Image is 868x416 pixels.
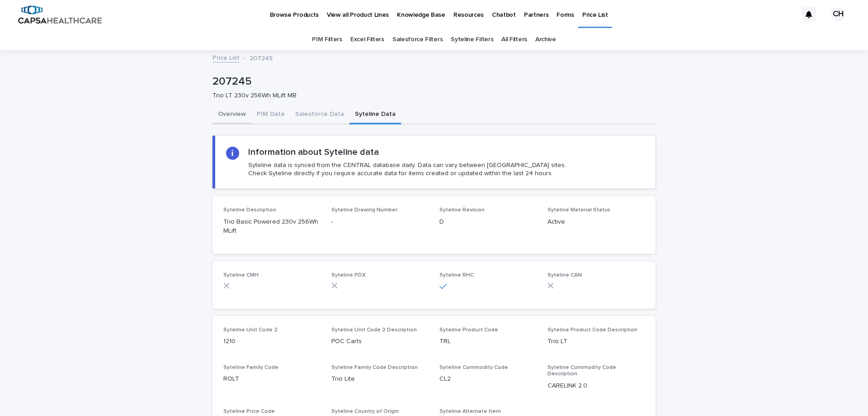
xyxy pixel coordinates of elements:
a: PIM Filters [312,29,342,50]
span: Syteline Country of Origin [331,409,399,414]
img: B5p4sRfuTuC72oLToeu7 [18,5,102,24]
p: Trio LT 230v 256Wh MLift MB [212,92,648,100]
span: Syteline CMH [223,273,259,278]
span: Syteline Drawing Number [331,207,397,213]
p: TRL [439,337,537,346]
p: CARELINK 2.0 [547,381,645,391]
p: 207245 [250,53,273,62]
a: Excel Filters [350,29,384,50]
p: Syteline data is synced from the CENTRAL database daily. Data can vary between [GEOGRAPHIC_DATA] ... [248,161,566,177]
button: Overview [212,105,251,124]
span: Syteline PDX [331,273,366,278]
span: Syteline CAN [547,273,582,278]
span: Syteline Unit Code 2 Description [331,327,417,333]
p: Trio Lite [331,374,429,384]
span: Syteline Family Code Description [331,365,418,370]
span: Syteline Revision [439,207,485,213]
a: Price List [212,52,240,62]
p: Trio LT [547,337,645,346]
p: 1210 [223,337,321,346]
div: CH [831,7,845,22]
a: Syteline Filters [451,29,493,50]
span: Syteline Alternate Item [439,409,501,414]
span: Syteline RHC [439,273,474,278]
a: Salesforce Filters [392,29,443,50]
p: CL2 [439,374,537,384]
span: Syteline Family Code [223,365,278,370]
p: - [331,217,429,227]
p: 207245 [212,75,652,88]
p: ROLT [223,374,321,384]
span: Syteline Commodity Code [439,365,508,370]
p: D [439,217,537,227]
span: Syteline Product Code Description [547,327,637,333]
span: Syteline Description [223,207,276,213]
span: Syteline Unit Code 2 [223,327,278,333]
span: Syteline Price Code [223,409,275,414]
p: Active [547,217,645,227]
a: Archive [535,29,556,50]
a: All Filters [501,29,527,50]
button: Syteline Data [349,105,401,124]
button: Salesforce Data [290,105,349,124]
h2: Information about Syteline data [248,147,379,158]
button: PIM Data [251,105,290,124]
span: Syteline Commodity Code Description [547,365,616,377]
span: Syteline Material Status [547,207,610,213]
p: Trio Basic Powered 230v 256Wh MLift [223,217,321,236]
span: Syteline Product Code [439,327,498,333]
p: POC Carts [331,337,429,346]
